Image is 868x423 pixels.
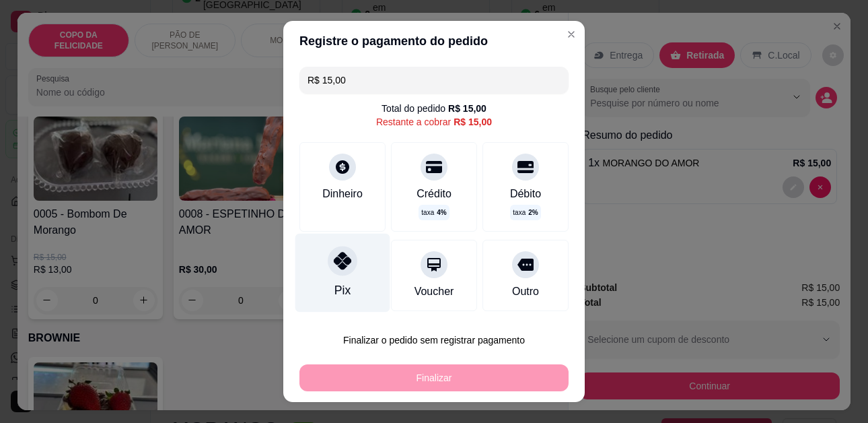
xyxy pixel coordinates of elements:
[417,186,451,202] div: Crédito
[376,115,492,129] div: Restante a cobrar
[382,102,486,115] div: Total do pedido
[448,102,486,115] div: R$ 15,00
[437,207,446,218] span: 4 %
[510,186,541,202] div: Débito
[322,186,363,202] div: Dinheiro
[283,21,585,61] header: Registre o pagamento do pedido
[560,24,582,45] button: Close
[308,67,560,94] input: Ex.: hambúrguer de cordeiro
[512,284,539,300] div: Outro
[299,327,569,354] button: Finalizar o pedido sem registrar pagamento
[334,282,351,300] div: Pix
[513,207,538,218] p: taxa
[414,284,454,300] div: Voucher
[421,207,446,218] p: taxa
[528,207,538,218] span: 2 %
[454,115,492,129] div: R$ 15,00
